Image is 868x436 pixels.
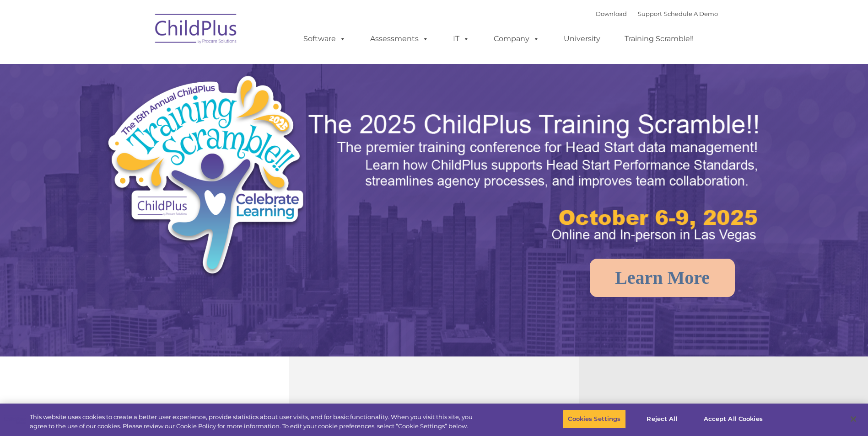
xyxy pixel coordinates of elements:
button: Reject All [634,409,691,429]
a: Software [294,30,355,48]
a: Learn More [590,259,735,297]
div: This website uses cookies to create a better user experience, provide statistics about user visit... [30,413,477,431]
button: Cookies Settings [563,409,625,429]
font: | [596,10,718,17]
button: Close [843,409,863,429]
a: Assessments [361,30,438,48]
a: Support [638,10,662,17]
a: Download [596,10,627,17]
a: Training Scramble!! [615,30,703,48]
a: IT [444,30,479,48]
a: Schedule A Demo [664,10,718,17]
a: Company [485,30,549,48]
img: ChildPlus by Procare Solutions [151,7,242,53]
button: Accept All Cookies [699,409,768,429]
a: University [555,30,609,48]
